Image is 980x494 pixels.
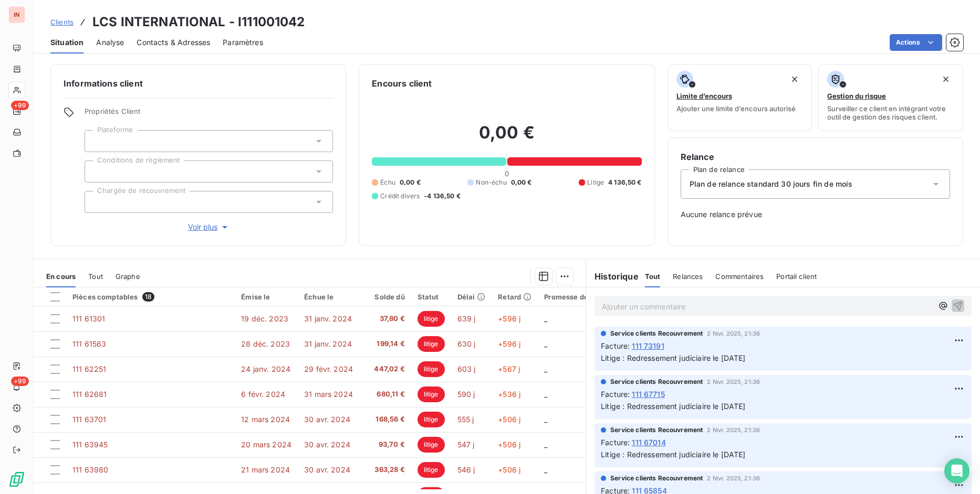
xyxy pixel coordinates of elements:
span: Propriétés Client [85,107,333,122]
span: 447,02 € [366,364,405,374]
span: 0,00 € [400,178,421,187]
span: Commentaires [715,272,764,281]
span: 31 mars 2024 [304,390,353,399]
span: +99 [11,101,29,110]
div: Retard [498,293,531,301]
span: 21 mars 2024 [241,465,290,474]
h3: LCS INTERNATIONAL - I111001042 [92,13,305,31]
span: Ajouter une limite d’encours autorisé [676,104,796,113]
div: Statut [418,293,445,301]
span: Plan de relance standard 30 jours fin de mois [690,179,853,189]
span: 111 63945 [72,440,108,449]
span: Litige [587,178,604,187]
span: Service clients Recouvrement [610,329,703,338]
span: 30 avr. 2024 [304,465,350,474]
img: Logo LeanPay [8,471,25,488]
span: 680,11 € [366,389,405,400]
span: 590 j [457,390,475,399]
span: _ [544,390,547,399]
span: Litige : Redressement judiciaire le [DATE] [601,353,745,362]
span: 111 62251 [72,364,106,373]
span: 18 [142,292,154,302]
span: 19 déc. 2023 [241,314,288,323]
span: 555 j [457,415,474,424]
span: 546 j [457,465,475,474]
div: Échue le [304,293,353,301]
input: Ajouter une valeur [93,136,102,146]
span: 2 févr. 2025, 21:36 [707,379,760,385]
span: 363,28 € [366,465,405,475]
span: Graphe [116,272,140,281]
span: Facture : [601,389,630,400]
span: 31 janv. 2024 [304,314,352,323]
span: 2 févr. 2025, 21:36 [707,330,760,337]
span: 0 [505,169,509,178]
span: Service clients Recouvrement [610,377,703,386]
span: 31 janv. 2024 [304,339,352,348]
span: 29 févr. 2024 [304,364,353,373]
span: _ [544,339,547,348]
span: 93,70 € [366,439,405,450]
a: Clients [50,17,74,27]
span: 30 avr. 2024 [304,440,350,449]
div: Pièces comptables [72,292,228,302]
span: 111 63980 [72,465,108,474]
span: litige [418,412,445,427]
span: +506 j [498,440,520,449]
span: +536 j [498,390,520,399]
span: Crédit divers [380,191,420,201]
span: Tout [645,272,661,281]
span: Facture : [601,340,630,351]
span: litige [418,462,445,478]
span: 111 61563 [72,339,106,348]
span: 603 j [457,364,476,373]
button: Actions [890,34,942,51]
span: Contacts & Adresses [137,37,210,48]
span: _ [544,314,547,323]
span: litige [418,311,445,327]
span: 20 mars 2024 [241,440,291,449]
div: Solde dû [366,293,405,301]
span: En cours [46,272,76,281]
span: Service clients Recouvrement [610,425,703,435]
span: 111 62681 [72,390,107,399]
h2: 0,00 € [372,122,641,154]
span: Service clients Recouvrement [610,474,703,483]
span: 111 73191 [632,340,664,351]
h6: Encours client [372,77,432,90]
span: _ [544,415,547,424]
span: 630 j [457,339,476,348]
span: litige [418,386,445,402]
span: 24 janv. 2024 [241,364,290,373]
input: Ajouter une valeur [93,197,102,207]
span: _ [544,440,547,449]
span: _ [544,465,547,474]
span: 0,00 € [511,178,532,187]
div: Open Intercom Messenger [944,458,969,484]
h6: Relance [681,151,950,163]
span: Analyse [96,37,124,48]
div: IN [8,6,25,23]
span: Voir plus [188,222,230,232]
span: litige [418,361,445,377]
span: -4 136,50 € [424,191,461,201]
span: Litige : Redressement judiciaire le [DATE] [601,450,745,459]
div: Délai [457,293,486,301]
span: Non-échu [476,178,506,187]
span: litige [418,437,445,453]
span: 4 136,50 € [608,178,642,187]
span: Litige : Redressement judiciaire le [DATE] [601,402,745,411]
div: Promesse de règlement [544,293,625,301]
span: 168,56 € [366,414,405,425]
span: 111 61301 [72,314,105,323]
span: 199,14 € [366,339,405,349]
span: Paramètres [223,37,263,48]
span: +596 j [498,314,520,323]
span: 639 j [457,314,476,323]
button: Voir plus [85,221,333,233]
button: Limite d’encoursAjouter une limite d’encours autorisé [668,64,812,131]
span: 28 déc. 2023 [241,339,290,348]
span: 2 févr. 2025, 21:36 [707,475,760,481]
h6: Historique [586,270,639,283]
span: +567 j [498,364,520,373]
